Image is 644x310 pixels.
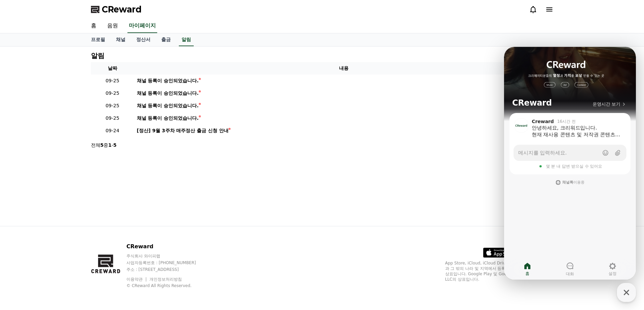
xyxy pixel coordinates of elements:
p: 09-25 [94,90,132,97]
strong: 5 [113,142,117,148]
a: 프로필 [86,33,111,46]
p: © CReward All Rights Reserved. [126,283,209,288]
iframe: Channel chat [504,47,636,280]
a: 출금 [156,33,176,46]
p: 전체 중 - [91,142,117,148]
p: 사업자등록번호 : [PHONE_NUMBER] [126,260,209,265]
a: 정산서 [131,33,156,46]
span: CReward [102,4,142,15]
strong: 1 [108,142,112,148]
p: 09-25 [94,102,132,109]
a: [정산] 9월 3주차 매주정산 출금 신청 안내 [137,127,551,134]
th: 내용 [134,62,553,75]
h4: 알림 [91,52,104,59]
div: 채널 등록이 승인되었습니다. [137,115,199,122]
a: 마이페이지 [127,19,157,33]
div: 채널 등록이 승인되었습니다. [137,90,199,97]
div: [정산] 9월 3주차 매주정산 출금 신청 안내 [137,127,229,134]
a: 이용약관 [126,277,148,282]
p: 09-25 [94,77,132,84]
a: 음원 [102,19,123,33]
a: CReward [91,4,142,15]
th: 날짜 [91,62,134,75]
p: 주식회사 와이피랩 [126,253,209,259]
a: 알림 [179,33,194,46]
p: 09-24 [94,127,132,134]
div: 채널 등록이 승인되었습니다. [137,77,199,84]
p: CReward [126,243,209,251]
p: 09-25 [94,115,132,122]
p: App Store, iCloud, iCloud Drive 및 iTunes Store는 미국과 그 밖의 나라 및 지역에서 등록된 Apple Inc.의 서비스 상표입니다. Goo... [445,260,553,282]
strong: 5 [100,142,104,148]
a: 개인정보처리방침 [149,277,182,282]
p: 주소 : [STREET_ADDRESS] [126,267,209,272]
a: 채널 [111,33,131,46]
div: 채널 등록이 승인되었습니다. [137,102,199,109]
a: 홈 [86,19,102,33]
